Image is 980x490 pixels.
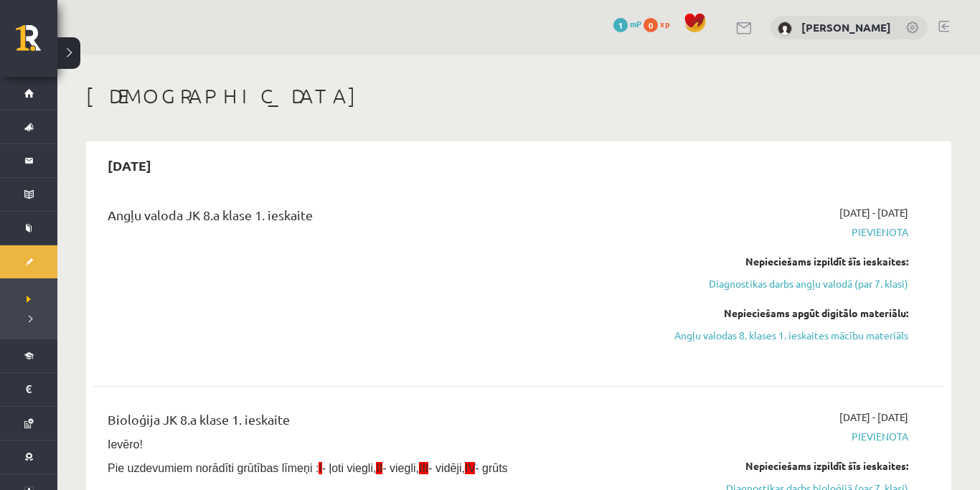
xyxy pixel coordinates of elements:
[419,462,428,474] span: III
[613,18,628,32] span: 1
[656,225,908,240] span: Pievienota
[93,149,166,182] h2: [DATE]
[656,276,908,291] a: Diagnostikas darbs angļu valodā (par 7. klasi)
[108,438,143,451] span: Ievēro!
[644,18,658,32] span: 0
[630,18,641,29] span: mP
[801,20,891,34] a: [PERSON_NAME]
[778,22,792,36] img: Anastasija Jūlija Karjakina
[839,410,908,425] span: [DATE] - [DATE]
[656,429,908,444] span: Pievienota
[656,306,908,321] div: Nepieciešams apgūt digitālo materiālu:
[465,462,475,474] span: IV
[839,205,908,220] span: [DATE] - [DATE]
[656,458,908,473] div: Nepieciešams izpildīt šīs ieskaites:
[108,462,508,474] span: Pie uzdevumiem norādīti grūtības līmeņi : - ļoti viegli, - viegli, - vidēji, - grūts
[613,18,641,29] a: 1 mP
[644,18,677,29] a: 0 xp
[16,25,57,61] a: Rīgas 1. Tālmācības vidusskola
[656,254,908,269] div: Nepieciešams izpildīt šīs ieskaites:
[108,205,634,232] div: Angļu valoda JK 8.a klase 1. ieskaite
[86,84,951,108] h1: [DEMOGRAPHIC_DATA]
[660,18,669,29] span: xp
[108,410,634,436] div: Bioloģija JK 8.a klase 1. ieskaite
[319,462,321,474] span: I
[376,462,382,474] span: II
[656,328,908,343] a: Angļu valodas 8. klases 1. ieskaites mācību materiāls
